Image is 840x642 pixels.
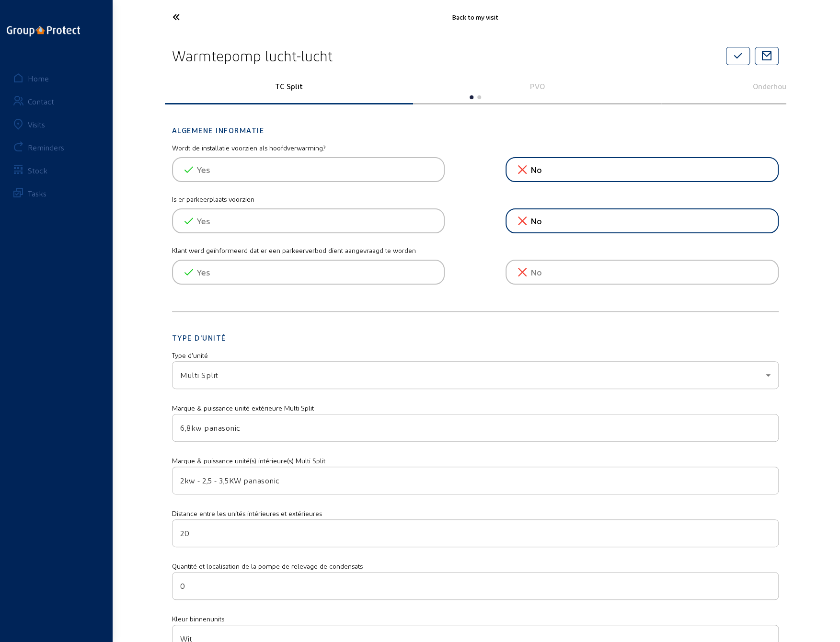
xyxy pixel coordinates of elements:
[172,47,333,64] h2: Warmtepomp lucht-lucht
[530,214,542,228] span: No
[180,370,219,379] span: Multi Split
[172,194,779,208] mat-label: Is er parkeerplaats voorzien
[197,265,210,279] span: Yes
[172,615,224,623] mat-label: Kleur binnenunits
[28,97,54,106] div: Contact
[165,69,413,104] swiper-slide: 1 / 3
[172,351,208,359] mat-label: Type d'unité
[6,67,107,90] a: Home
[413,69,661,104] swiper-slide: 2 / 3
[172,562,363,570] mat-label: Quantité et localisation de la pompe de relevage de condensats
[197,214,210,228] span: Yes
[172,142,779,157] mat-label: Wordt de installatie voorzien als hoofdverwarming?
[6,136,107,159] a: Reminders
[28,120,45,129] div: Visits
[172,81,406,91] p: TC Split
[28,189,46,198] div: Tasks
[530,265,542,279] span: No
[265,13,686,21] div: Back to my visit
[420,81,655,91] p: PVO
[28,166,47,175] div: Stock
[172,245,779,260] mat-label: Klant werd geïnformeerd dat er een parkeerverbod dient aangevraagd te worden
[7,26,80,36] img: logo-oneline.png
[172,404,314,412] mat-label: Marque & puissance unité extérieure Multi Split
[197,163,210,176] span: Yes
[6,90,107,113] a: Contact
[172,457,325,465] mat-label: Marque & puissance unité(s) intérieure(s) Multi Split
[28,143,64,152] div: Reminders
[28,74,49,83] div: Home
[172,110,779,136] h2: Algemene informatie
[6,182,107,205] a: Tasks
[530,163,542,176] span: No
[6,113,107,136] a: Visits
[6,159,107,182] a: Stock
[172,509,322,517] mat-label: Distance entre les unités intérieures et extérieures
[172,318,779,344] h2: Type d'unité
